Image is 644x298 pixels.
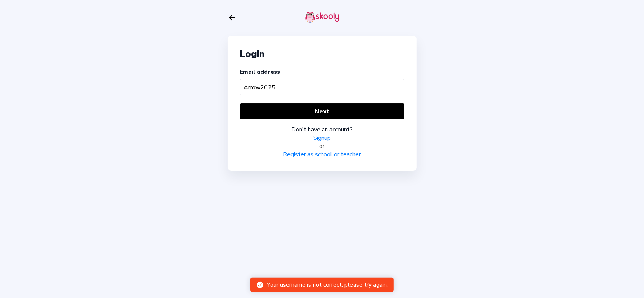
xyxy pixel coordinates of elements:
[240,103,404,119] button: Next
[240,79,404,95] input: Your email address
[240,142,404,150] div: or
[240,48,404,60] div: Login
[240,125,404,134] div: Don't have an account?
[256,281,264,289] ion-icon: checkmark circle
[240,68,280,76] label: Email address
[283,150,361,159] a: Register as school or teacher
[267,281,388,289] div: Your username is not correct, please try again.
[305,11,339,23] img: skooly-logo.png
[313,134,331,142] a: Signup
[228,14,236,22] button: arrow back outline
